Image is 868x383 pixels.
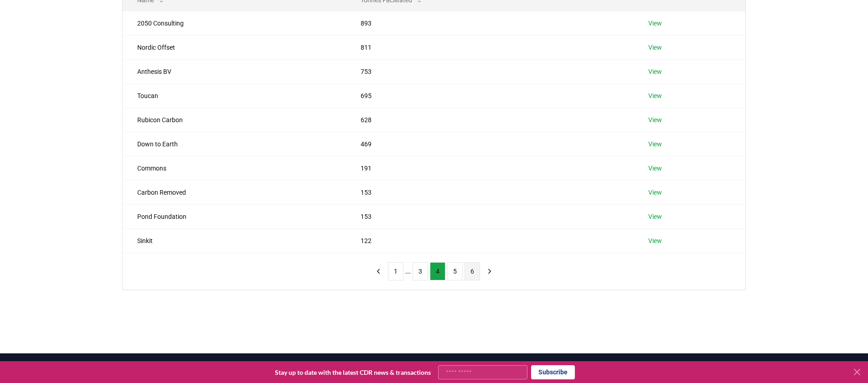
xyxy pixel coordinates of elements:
[123,156,346,180] td: Commons
[123,11,346,35] td: 2050 Consulting
[123,228,346,253] td: Sinkit
[346,204,634,228] td: 153
[447,262,463,280] button: 5
[123,204,346,228] td: Pond Foundation
[371,262,386,280] button: previous page
[346,59,634,83] td: 753
[123,108,346,132] td: Rubicon Carbon
[648,67,662,76] a: View
[346,180,634,204] td: 153
[123,132,346,156] td: Down to Earth
[465,262,480,280] button: 6
[648,19,662,28] a: View
[123,180,346,204] td: Carbon Removed
[346,83,634,108] td: 695
[405,266,411,277] li: ...
[648,115,662,124] a: View
[123,35,346,59] td: Nordic Offset
[346,156,634,180] td: 191
[648,188,662,197] a: View
[388,262,403,280] button: 1
[123,59,346,83] td: Anthesis BV
[648,164,662,173] a: View
[346,228,634,253] td: 122
[648,236,662,245] a: View
[346,35,634,59] td: 811
[648,140,662,149] a: View
[346,108,634,132] td: 628
[346,132,634,156] td: 469
[430,262,445,280] button: 4
[346,11,634,35] td: 893
[482,262,497,280] button: next page
[123,83,346,108] td: Toucan
[648,43,662,52] a: View
[648,91,662,100] a: View
[413,262,428,280] button: 3
[648,212,662,221] a: View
